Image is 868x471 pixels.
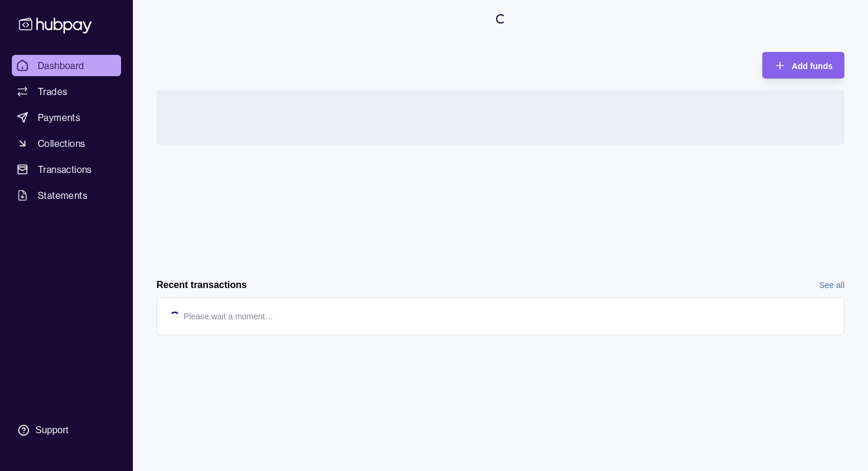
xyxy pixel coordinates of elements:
span: Payments [38,110,80,125]
p: Please wait a moment… [184,310,273,323]
a: Support [12,418,121,443]
span: Collections [38,136,85,151]
a: Payments [12,107,121,128]
h2: Recent transactions [156,279,247,292]
span: Transactions [38,162,92,176]
span: Dashboard [38,58,84,73]
a: Trades [12,81,121,102]
span: Add funds [792,61,833,71]
a: Transactions [12,159,121,180]
a: Statements [12,185,121,206]
a: See all [819,279,844,292]
a: Collections [12,133,121,154]
a: Dashboard [12,55,121,76]
button: Add funds [762,52,844,78]
div: Support [35,424,68,437]
span: Statements [38,188,87,202]
span: Trades [38,84,67,99]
